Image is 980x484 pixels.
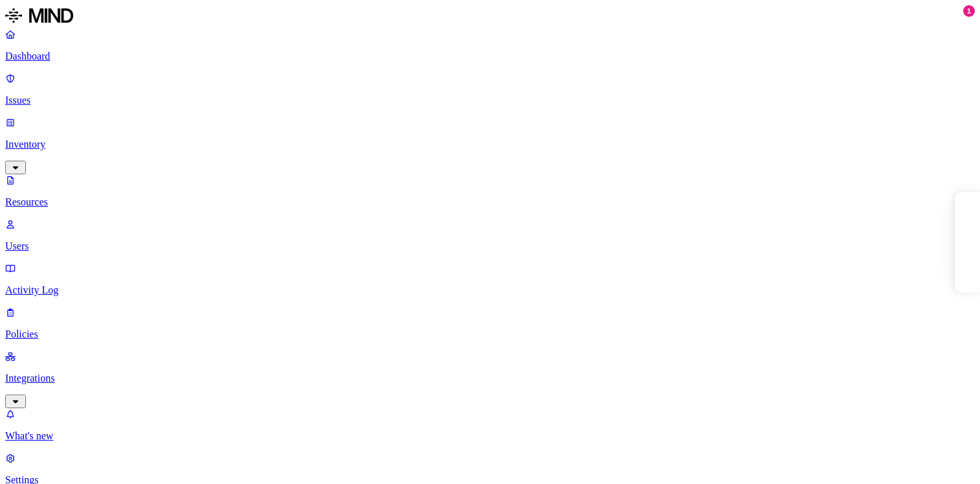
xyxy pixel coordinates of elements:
p: Integrations [5,373,975,384]
a: What's new [5,408,975,442]
a: MIND [5,5,975,29]
a: Dashboard [5,29,975,62]
p: Inventory [5,139,975,150]
a: Resources [5,174,975,208]
a: Inventory [5,117,975,172]
div: 1 [963,5,975,17]
a: Policies [5,306,975,340]
p: Users [5,240,975,252]
a: Activity Log [5,262,975,296]
p: Issues [5,95,975,106]
a: Integrations [5,351,975,406]
p: Resources [5,196,975,208]
img: MIND [5,5,73,26]
a: Issues [5,73,975,106]
p: Activity Log [5,284,975,296]
p: Policies [5,328,975,340]
p: What's new [5,430,975,442]
a: Users [5,218,975,252]
p: Dashboard [5,51,975,62]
